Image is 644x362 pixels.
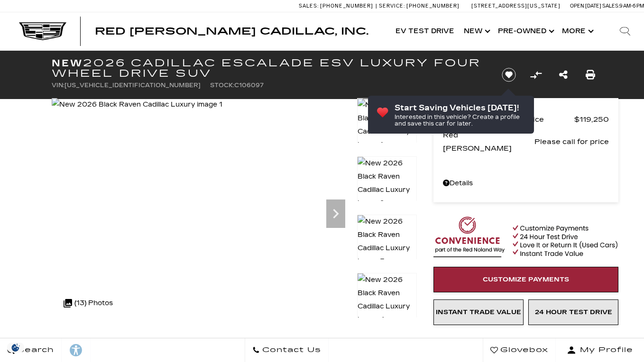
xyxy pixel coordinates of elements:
[570,3,601,9] span: Open [DATE]
[234,82,264,89] span: C106097
[493,12,557,50] a: Pre-Owned
[436,308,521,316] span: Instant Trade Value
[534,135,609,148] span: Please call for price
[357,215,417,269] img: New 2026 Black Raven Cadillac Luxury image 3
[433,299,524,325] a: Instant Trade Value
[52,98,222,111] img: New 2026 Black Raven Cadillac Luxury image 1
[210,82,234,89] span: Stock:
[19,22,66,40] img: Cadillac Dark Logo with Cadillac White Text
[559,68,568,81] a: Share this New 2026 Cadillac Escalade ESV Luxury Four Wheel Drive SUV
[574,113,609,126] span: $119,250
[326,199,345,228] div: Next
[529,68,543,82] button: Compare vehicle
[5,343,27,353] img: Opt-Out Icon
[5,343,27,353] section: Click to Open Cookie Consent Modal
[299,3,319,9] span: Sales:
[15,344,54,357] span: Search
[483,338,556,362] a: Glovebox
[459,12,493,50] a: New
[557,12,597,50] button: More
[406,3,460,9] span: [PHONE_NUMBER]
[64,82,201,89] span: [US_VEHICLE_IDENTIFICATION_NUMBER]
[52,57,83,69] strong: New
[357,273,417,327] img: New 2026 Black Raven Cadillac Luxury image 4
[320,3,373,9] span: [PHONE_NUMBER]
[376,3,462,9] a: Service: [PHONE_NUMBER]
[433,267,618,292] a: Customize Payments
[471,3,561,9] a: [STREET_ADDRESS][US_STATE]
[95,26,368,37] span: Red [PERSON_NAME] Cadillac, Inc.
[586,68,595,81] a: Print this New 2026 Cadillac Escalade ESV Luxury Four Wheel Drive SUV
[483,276,569,283] span: Customize Payments
[443,113,609,126] a: MSRP - Total Vehicle Price $119,250
[95,27,368,36] a: Red [PERSON_NAME] Cadillac, Inc.
[443,128,534,155] span: Red [PERSON_NAME]
[556,338,644,362] button: Open user profile menu
[299,3,376,9] a: Sales: [PHONE_NUMBER]
[443,177,609,190] a: Details
[443,113,574,126] span: MSRP - Total Vehicle Price
[602,3,619,9] span: Sales:
[260,344,321,357] span: Contact Us
[52,82,64,89] span: VIN:
[357,156,417,210] img: New 2026 Black Raven Cadillac Luxury image 2
[379,3,405,9] span: Service:
[576,344,633,357] span: My Profile
[245,338,329,362] a: Contact Us
[357,98,417,152] img: New 2026 Black Raven Cadillac Luxury image 1
[619,3,644,9] span: 9 AM-6 PM
[443,128,609,155] a: Red [PERSON_NAME] Please call for price
[528,299,618,325] a: 24 Hour Test Drive
[59,292,118,315] div: (13) Photos
[52,58,486,79] h1: 2026 Cadillac Escalade ESV Luxury Four Wheel Drive SUV
[498,67,519,82] button: Save vehicle
[535,308,612,316] span: 24 Hour Test Drive
[391,12,459,50] a: EV Test Drive
[498,344,548,357] span: Glovebox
